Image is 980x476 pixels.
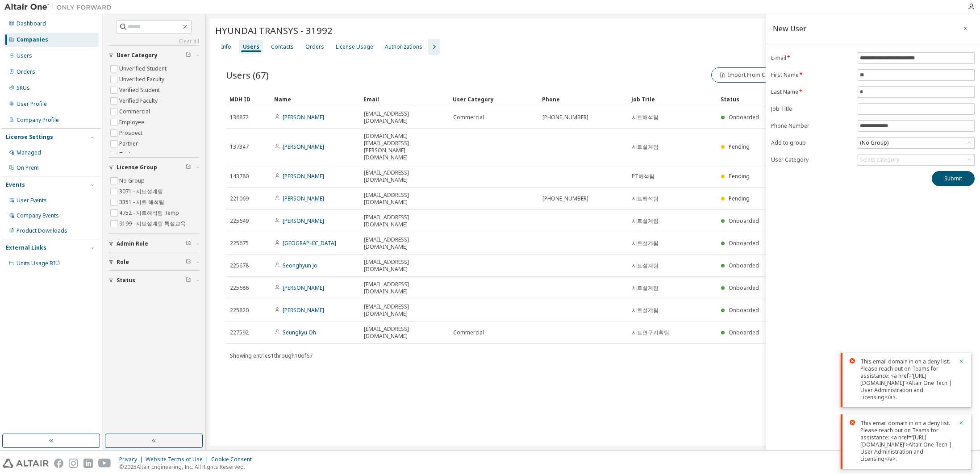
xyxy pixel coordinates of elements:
[17,20,46,27] div: Dashboard
[117,52,158,59] span: User Category
[283,239,336,247] a: [GEOGRAPHIC_DATA]
[453,92,535,106] div: User Category
[632,262,659,269] span: 시트설계팀
[230,240,249,247] span: 225675
[186,259,191,266] span: Clear filter
[283,143,324,150] a: [PERSON_NAME]
[364,169,445,184] span: [EMAIL_ADDRESS][DOMAIN_NAME]
[17,164,39,171] div: On Prem
[632,114,659,121] span: 시트해석팀
[632,217,659,225] span: 시트설계팀
[305,43,324,50] div: Orders
[364,303,445,317] span: [EMAIL_ADDRESS][DOMAIN_NAME]
[119,463,257,471] p: © 2025 Altair Engineering, Inc. All Rights Reserved.
[773,25,806,32] div: New User
[215,24,333,37] span: HYUNDAI TRANSYS - 31992
[54,459,63,468] img: facebook.svg
[729,143,750,150] span: Pending
[186,240,191,247] span: Clear filter
[283,284,324,292] a: [PERSON_NAME]
[17,212,59,219] div: Company Events
[542,92,624,106] div: Phone
[729,284,759,292] span: Onboarded
[119,63,168,74] label: Unverified Student
[69,459,78,468] img: instagram.svg
[729,329,759,336] span: Onboarded
[858,138,974,148] div: (No Group)
[17,197,47,204] div: User Events
[108,46,199,65] button: User Category
[283,329,316,336] a: Seungkyu Oh
[364,110,445,125] span: [EMAIL_ADDRESS][DOMAIN_NAME]
[364,281,445,295] span: [EMAIL_ADDRESS][DOMAIN_NAME]
[363,92,446,106] div: Email
[721,92,906,106] div: Status
[119,197,166,208] label: 3351 - 시트 해석팀
[119,117,146,128] label: Employee
[771,139,852,146] label: Add to group
[230,173,249,180] span: 143780
[230,195,249,202] span: 221069
[283,172,324,180] a: [PERSON_NAME]
[17,259,60,267] span: Units Usage BI
[932,171,975,186] button: Submit
[4,3,116,12] img: Altair One
[729,217,759,225] span: Onboarded
[6,181,25,188] div: Events
[17,36,48,43] div: Companies
[632,143,659,150] span: 시트설계팀
[226,69,269,81] span: Users (67)
[542,195,588,202] span: [PHONE_NUMBER]
[230,307,249,314] span: 225820
[771,105,852,113] label: Job Title
[17,117,59,124] div: Company Profile
[364,214,445,228] span: [EMAIL_ADDRESS][DOMAIN_NAME]
[243,43,259,50] div: Users
[364,259,445,273] span: [EMAIL_ADDRESS][DOMAIN_NAME]
[186,277,191,284] span: Clear filter
[230,329,249,336] span: 227592
[771,71,852,79] label: First Name
[211,456,257,463] div: Cookie Consent
[283,113,324,121] a: [PERSON_NAME]
[230,284,249,292] span: 225686
[283,195,324,202] a: [PERSON_NAME]
[336,43,373,50] div: License Usage
[230,114,249,121] span: 136872
[17,68,35,75] div: Orders
[108,271,199,290] button: Status
[108,38,199,45] a: Clear all
[542,114,588,121] span: [PHONE_NUMBER]
[6,244,46,251] div: External Links
[453,329,484,336] span: Commercial
[117,240,148,247] span: Admin Role
[98,459,111,468] img: youtube.svg
[117,259,129,266] span: Role
[631,92,713,106] div: Job Title
[83,459,93,468] img: linkedin.svg
[119,208,181,218] label: 4752 - 시트해석팀 Temp
[117,164,157,171] span: License Group
[186,164,191,171] span: Clear filter
[119,175,146,186] label: No Group
[119,106,152,117] label: Commercial
[221,43,231,50] div: Info
[860,156,899,163] div: Select category
[119,85,162,96] label: Verified Student
[860,420,953,463] div: This email domain in on a deny list. Please reach out on Teams for assistance: <a href='[URL][DOM...
[229,92,267,106] div: MDH ID
[771,156,852,163] label: User Category
[729,195,750,202] span: Pending
[119,138,140,149] label: Partner
[283,217,324,225] a: [PERSON_NAME]
[3,459,49,468] img: altair_logo.svg
[119,149,132,160] label: Trial
[119,96,159,106] label: Verified Faculty
[108,158,199,177] button: License Group
[146,456,211,463] div: Website Terms of Use
[771,88,852,96] label: Last Name
[17,149,41,156] div: Managed
[729,113,759,121] span: Onboarded
[729,172,750,180] span: Pending
[17,100,47,108] div: User Profile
